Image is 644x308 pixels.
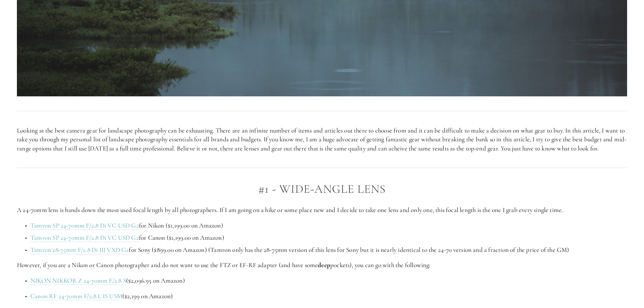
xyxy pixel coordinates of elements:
[30,246,129,254] a: Tamron 28-75mm F/2.8 Di III VXD G2
[318,261,330,269] strong: deep
[30,292,122,301] a: Canon RF 24-70mm F/2.8 L IS USM
[17,183,627,196] h2: #1 - Wide-Angle Lens
[30,276,627,285] p: ($2,096.95 on Amazon)
[30,221,139,230] a: Tamron SP 24-70mm F/2.8 Di VC USD G2
[17,126,627,153] p: Looking at the best camera gear for landscape photography can be exhausting. There are an infinit...
[30,234,139,242] a: Tamron SP 24-70mm F/2.8 Di VC USD G2
[17,206,627,215] p: A 24-70mm lens is hands down the most used focal length by all photographers. If I am going on a ...
[17,261,627,270] p: However, if you are a Nikon or Canon photographer and do not want to use the FTZ or EF-RF adapter...
[30,233,627,242] p: for Canon ($1,199.00 on Amazon)
[30,277,126,285] a: NIKON NIKKOR Z 24-70mm F/2.8 S
[30,292,627,301] p: ($2,199 on Amazon)
[30,245,627,255] p: for Sony ($899.00 on Amazon) (Tamron only has the 28-75mm version of this lens for Sony but it is...
[30,221,627,230] p: for Nikon ($1,199.00 on Amazon)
